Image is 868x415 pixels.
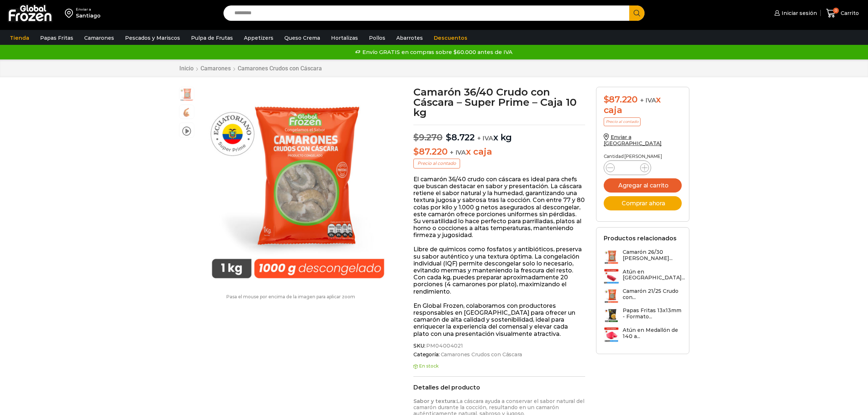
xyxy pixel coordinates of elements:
[450,149,466,156] span: + IVA
[413,364,585,369] p: En stock
[413,132,419,143] span: $
[121,31,184,45] a: Pescados y Mariscos
[179,65,194,72] a: Inicio
[413,384,585,391] h2: Detalles del producto
[604,94,638,105] bdi: 87.220
[623,288,682,300] h3: Camarón 21/25 Crudo con...
[237,65,322,72] a: Camarones Crudos con Cáscara
[604,94,682,116] div: x caja
[413,87,585,117] h1: Camarón 36/40 Crudo con Cáscara – Super Prime – Caja 10 kg
[446,132,451,143] span: $
[198,87,398,287] div: 1 / 3
[604,288,682,304] a: Camarón 21/25 Crudo con...
[604,269,685,284] a: Atún en [GEOGRAPHIC_DATA]...
[365,31,389,45] a: Pollos
[179,65,322,72] nav: Breadcrumb
[179,294,403,299] p: Pasa el mouse por encima de la imagen para aplicar zoom
[623,269,685,281] h3: Atún en [GEOGRAPHIC_DATA]...
[604,235,677,242] h2: Productos relacionados
[604,327,682,343] a: Atún en Medallón de 140 a...
[833,8,839,13] span: 0
[36,31,77,45] a: Papas Fritas
[413,146,447,157] bdi: 87.220
[440,352,522,358] a: Camarones Crudos con Cáscara
[413,246,585,295] p: Libre de químicos como fosfatos y antibióticos, preserva su sabor auténtico y una textura óptima....
[179,105,194,120] span: camaron-con-cascara
[76,7,101,12] div: Enviar a
[425,343,463,349] span: PM04004021
[413,132,443,143] bdi: 9.270
[198,87,398,287] img: PM04004021
[780,9,817,17] span: Iniciar sesión
[413,146,419,157] span: $
[839,9,859,17] span: Carrito
[824,5,861,22] a: 0 Carrito
[446,132,475,143] bdi: 8.722
[413,159,460,168] p: Precio al contado
[413,343,585,349] span: SKU:
[413,147,585,157] p: x caja
[393,31,427,45] a: Abarrotes
[604,307,682,323] a: Papas Fritas 13x13mm - Formato...
[623,327,682,340] h3: Atún en Medallón de 140 a...
[629,5,645,21] button: Search button
[604,117,641,126] p: Precio al contado
[623,249,682,261] h3: Camarón 26/30 [PERSON_NAME]...
[604,134,662,147] a: Enviar a [GEOGRAPHIC_DATA]
[604,94,609,105] span: $
[76,12,101,19] div: Santiago
[327,31,362,45] a: Hortalizas
[772,6,817,20] a: Iniciar sesión
[604,249,682,265] a: Camarón 26/30 [PERSON_NAME]...
[200,65,231,72] a: Camarones
[65,7,76,19] img: address-field-icon.svg
[604,154,682,159] p: Cantidad [PERSON_NAME]
[413,302,585,337] p: En Global Frozen, colaboramos con productores responsables en [GEOGRAPHIC_DATA] para ofrecer un c...
[81,31,118,45] a: Camarones
[413,125,585,143] p: x kg
[623,307,682,320] h3: Papas Fritas 13x13mm - Formato...
[187,31,237,45] a: Pulpa de Frutas
[281,31,324,45] a: Queso Crema
[413,352,585,358] span: Categoría:
[604,196,682,210] button: Comprar ahora
[430,31,471,45] a: Descuentos
[620,163,634,173] input: Product quantity
[640,97,656,104] span: + IVA
[413,176,585,239] p: El camarón 36/40 crudo con cáscara es ideal para chefs que buscan destacar en sabor y presentació...
[413,398,456,404] strong: Sabor y textura:
[240,31,277,45] a: Appetizers
[604,178,682,193] button: Agregar al carrito
[179,87,194,102] span: PM04004021
[477,135,493,142] span: + IVA
[6,31,33,45] a: Tienda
